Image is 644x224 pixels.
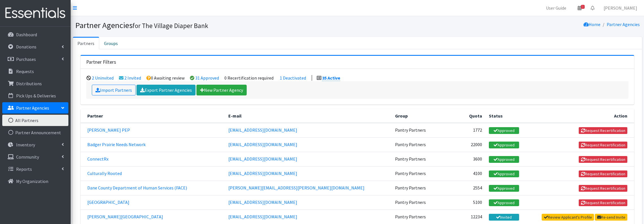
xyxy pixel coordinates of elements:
a: [EMAIL_ADDRESS][DOMAIN_NAME] [228,156,297,162]
a: 2 Uninvited [92,75,114,81]
button: Request Recertification [579,127,627,134]
a: New Partner Agency [196,85,247,95]
a: Invited [489,214,519,221]
th: Action [522,109,634,123]
a: Approved [489,127,519,134]
a: Home [584,22,600,27]
a: [EMAIL_ADDRESS][DOMAIN_NAME] [228,170,297,176]
button: Request Recertification [579,170,627,177]
th: Partner [81,109,225,123]
a: Dashboard [2,29,68,40]
th: E-mail [225,109,392,123]
a: 1 Deactivated [280,75,306,81]
p: Pick Ups & Deliveries [16,93,56,99]
p: Distributions [16,81,42,86]
a: [PERSON_NAME] [599,2,642,14]
p: Requests [16,69,34,74]
p: Community [16,154,39,160]
a: [PERSON_NAME][GEOGRAPHIC_DATA] [87,214,163,219]
a: Approved [489,156,519,163]
a: Pick Ups & Deliveries [2,90,68,101]
td: Pantry Partners [392,195,463,210]
a: 31 Approved [195,75,219,81]
th: Status [485,109,522,123]
a: Re-send Invite [595,214,627,221]
a: All Partners [2,115,68,126]
a: Inventory [2,139,68,150]
p: Reports [16,166,32,172]
td: 1772 [463,123,486,138]
button: Request Recertification [579,185,627,192]
p: Donations [16,44,36,50]
a: Requests [2,66,68,77]
a: 2 Invited [124,75,141,81]
a: Approved [489,142,519,148]
a: User Guide [541,2,571,14]
a: Export Partner Agencies [136,85,196,95]
a: Distributions [2,78,68,89]
a: Reports [2,163,68,175]
h1: Partner Agencies [75,20,355,30]
p: My Organization [16,178,48,184]
th: Group [392,109,463,123]
a: Approved [489,199,519,206]
td: Pantry Partners [392,123,463,138]
a: Partner Agencies [607,22,640,27]
a: Partner Agencies [2,102,68,114]
h3: Partner Filters [86,59,116,65]
li: 0 Recertification required [224,75,274,81]
a: My Organization [2,176,68,187]
td: Pantry Partners [392,166,463,181]
li: 0 Awaiting review [146,75,185,81]
a: Review Applicant's Profile [542,214,594,221]
button: Request Recertification [579,142,627,148]
a: 1 [573,2,586,14]
a: [EMAIL_ADDRESS][DOMAIN_NAME] [228,142,297,147]
th: Quota [463,109,486,123]
td: 22000 [463,137,486,152]
a: Approved [489,185,519,192]
td: Pantry Partners [392,152,463,166]
small: for The Village Diaper Bank [133,22,208,30]
a: [EMAIL_ADDRESS][DOMAIN_NAME] [228,199,297,205]
td: 4100 [463,166,486,181]
td: Pantry Partners [392,181,463,195]
a: Badger Prairie Needs Network [87,142,146,147]
button: Request Recertification [579,199,627,206]
a: [PERSON_NAME] PEP [87,127,130,133]
p: Dashboard [16,32,37,37]
a: Community [2,151,68,163]
a: ConnectRx [87,156,109,162]
a: Purchases [2,54,68,65]
button: Request Recertification [579,156,627,163]
a: [EMAIL_ADDRESS][DOMAIN_NAME] [228,127,297,133]
a: Partners [73,37,99,49]
a: Approved [489,170,519,177]
p: Purchases [16,56,36,62]
p: Inventory [16,142,35,148]
span: 1 [581,5,585,9]
td: 5100 [463,195,486,210]
img: HumanEssentials [2,4,68,23]
a: [GEOGRAPHIC_DATA] [87,199,129,205]
a: [EMAIL_ADDRESS][DOMAIN_NAME] [228,214,297,219]
td: 2554 [463,181,486,195]
a: Partner Announcement [2,127,68,138]
a: Groups [99,37,123,49]
td: 3600 [463,152,486,166]
a: 35 Active [322,75,340,81]
a: Import Partners [92,85,136,95]
a: Culturally Rooted [87,170,122,176]
p: Partner Agencies [16,105,49,111]
a: Donations [2,41,68,52]
td: Pantry Partners [392,137,463,152]
a: [PERSON_NAME][EMAIL_ADDRESS][PERSON_NAME][DOMAIN_NAME] [228,185,365,191]
a: Dane County Department of Human Services (FACE) [87,185,187,191]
